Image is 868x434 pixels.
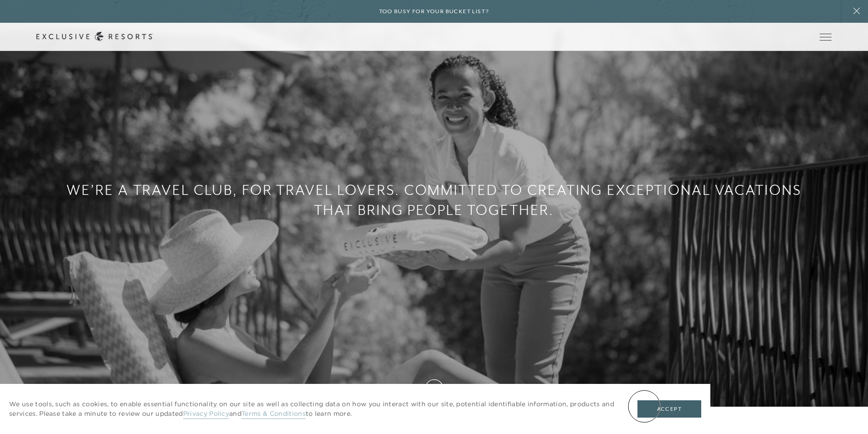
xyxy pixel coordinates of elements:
[379,7,489,16] h6: Too busy for your bucket list?
[241,409,306,419] a: Terms & Conditions
[64,180,804,220] h3: We’re a travel club, for travel lovers. Committed to creating exceptional vacations that bring pe...
[820,34,832,40] button: Open navigation
[9,399,619,419] p: We use tools, such as cookies, to enable essential functionality on our site as well as collectin...
[183,409,229,419] a: Privacy Policy
[637,400,701,418] button: Accept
